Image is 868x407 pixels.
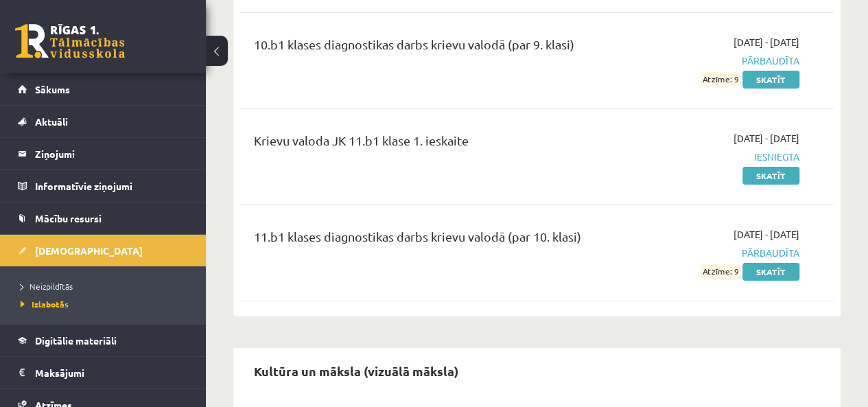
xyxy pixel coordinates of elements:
[35,170,189,202] legend: Informatīvie ziņojumi
[742,167,799,185] a: Skatīt
[742,71,799,89] a: Skatīt
[631,54,799,68] span: Pārbaudīta
[734,35,799,49] span: [DATE] - [DATE]
[18,170,189,202] a: Informatīvie ziņojumi
[734,131,799,146] span: [DATE] - [DATE]
[35,334,117,347] span: Digitālie materiāli
[18,325,189,356] a: Digitālie materiāli
[734,227,799,242] span: [DATE] - [DATE]
[18,235,189,266] a: [DEMOGRAPHIC_DATA]
[701,264,740,279] span: Atzīme: 9
[21,280,192,292] a: Neizpildītās
[254,35,611,60] div: 10.b1 klases diagnostikas darbs krievu valodā (par 9. klasi)
[18,106,189,137] a: Aktuāli
[18,73,189,105] a: Sākums
[35,357,189,388] legend: Maksājumi
[254,227,611,253] div: 11.b1 klases diagnostikas darbs krievu valodā (par 10. klasi)
[18,138,189,170] a: Ziņojumi
[15,24,125,58] a: Rīgas 1. Tālmācības vidusskola
[21,299,69,310] span: Izlabotās
[21,281,73,292] span: Neizpildītās
[701,72,740,86] span: Atzīme: 9
[35,115,68,128] span: Aktuāli
[35,244,143,257] span: [DEMOGRAPHIC_DATA]
[631,246,799,260] span: Pārbaudīta
[18,357,189,388] a: Maksājumi
[631,150,799,164] span: Iesniegta
[35,138,189,170] legend: Ziņojumi
[35,212,102,224] span: Mācību resursi
[35,83,70,95] span: Sākums
[240,355,472,387] h2: Kultūra un māksla (vizuālā māksla)
[18,202,189,234] a: Mācību resursi
[254,131,611,156] div: Krievu valoda JK 11.b1 klase 1. ieskaite
[21,298,192,310] a: Izlabotās
[742,263,799,281] a: Skatīt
